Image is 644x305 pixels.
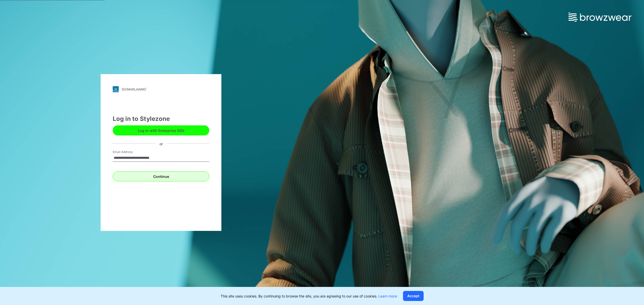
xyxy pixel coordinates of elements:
button: Continue [113,171,209,181]
div: Log in to Stylezone [113,114,209,123]
a: Learn more [378,294,397,298]
div: [DOMAIN_NAME] [122,87,146,91]
a: [DOMAIN_NAME] [113,86,209,92]
img: svg+xml;base64,PHN2ZyB3aWR0aD0iMjgiIGhlaWdodD0iMjgiIHZpZXdCb3g9IjAgMCAyOCAyOCIgZmlsbD0ibm9uZSIgeG... [113,86,119,92]
img: browzwear-logo.73288ffb.svg [569,13,631,22]
div: or [155,141,167,146]
button: Accept [403,291,424,301]
button: Log in with Enterprise SSO [113,125,209,135]
label: Email Address [113,150,148,154]
p: This site uses cookies. By continuing to browse the site, you are agreeing to our use of cookies. [221,293,397,299]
